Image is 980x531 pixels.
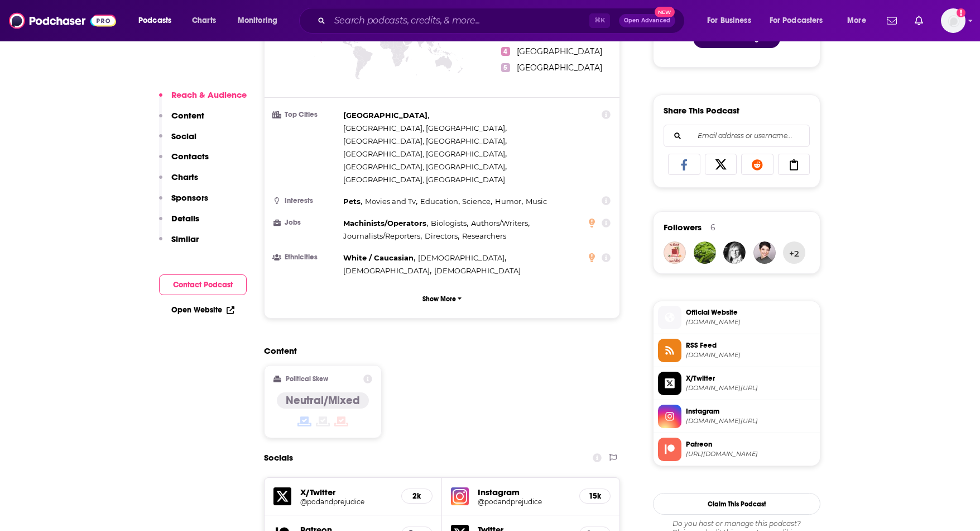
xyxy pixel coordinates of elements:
h3: Ethnicities [273,254,339,261]
button: open menu [230,12,292,30]
span: Logged in as isabellaN [941,8,965,33]
div: Search followers [664,125,810,147]
a: Patreon[URL][DOMAIN_NAME] [658,438,815,461]
a: Share on X/Twitter [705,154,737,175]
span: Pets [343,197,361,206]
button: Charts [159,172,198,192]
span: feeds.redcircle.com [686,351,815,359]
span: Journalists/Reporters [343,231,420,240]
img: User Profile [941,8,965,33]
button: open menu [131,12,186,30]
span: Monitoring [238,13,277,29]
span: [GEOGRAPHIC_DATA], [GEOGRAPHIC_DATA] [343,136,505,145]
h5: X/Twitter [300,487,392,497]
span: [GEOGRAPHIC_DATA], [GEOGRAPHIC_DATA] [343,124,505,132]
span: [GEOGRAPHIC_DATA] [517,46,602,56]
p: Contacts [171,151,209,162]
span: Open Advanced [624,18,670,23]
img: karinheim [723,241,746,264]
button: open menu [762,12,839,30]
span: Researchers [462,231,506,240]
a: Share on Facebook [668,154,700,175]
span: RSS Feed [686,340,815,350]
span: For Business [707,13,751,29]
span: redcircle.com [686,318,815,326]
span: [GEOGRAPHIC_DATA], [GEOGRAPHIC_DATA] [343,162,505,171]
span: [DEMOGRAPHIC_DATA] [418,253,505,262]
span: [GEOGRAPHIC_DATA], [GEOGRAPHIC_DATA] [343,175,505,184]
span: More [847,13,866,29]
span: ⌘ K [589,13,610,28]
p: Details [171,213,199,224]
button: Content [159,110,204,131]
div: 6 [710,222,715,233]
span: Biologists [431,219,467,227]
a: Charts [185,12,223,30]
button: Sponsors [159,192,208,213]
button: Show More [273,288,611,309]
a: Official Website[DOMAIN_NAME] [658,306,815,329]
span: Movies and Tv [365,197,416,206]
span: Do you host or manage this podcast? [653,519,820,528]
a: Copy Link [778,154,810,175]
span: , [343,230,422,243]
span: , [471,217,530,230]
button: Open AdvancedNew [619,14,675,27]
span: instagram.com/podandprejudice [686,417,815,425]
a: paula_k [694,241,716,264]
button: Similar [159,234,199,254]
button: Contact Podcast [159,274,247,295]
button: Details [159,213,199,234]
span: twitter.com/podandprejudice [686,384,815,392]
button: Claim This Podcast [653,493,820,515]
button: Social [159,131,196,151]
span: X/Twitter [686,373,815,383]
span: White / Caucasian [343,253,414,262]
input: Email address or username... [673,125,800,146]
h4: Neutral/Mixed [286,393,360,407]
h3: Interests [273,197,339,205]
span: Instagram [686,406,815,416]
h2: Political Skew [286,375,328,383]
span: , [343,148,507,160]
span: https://www.patreon.com/podandprejudice [686,450,815,458]
span: , [431,217,468,230]
input: Search podcasts, credits, & more... [330,12,589,30]
img: iconImage [451,487,469,505]
svg: Add a profile image [957,8,965,17]
span: , [343,252,415,264]
h5: Instagram [478,487,570,497]
span: New [655,7,675,17]
button: Reach & Audience [159,89,247,110]
p: Reach & Audience [171,89,247,100]
span: , [425,230,459,243]
span: [GEOGRAPHIC_DATA] [343,111,427,120]
span: [DEMOGRAPHIC_DATA] [343,266,430,275]
span: Machinists/Operators [343,219,426,227]
p: Sponsors [171,192,208,203]
span: Podcasts [138,13,171,29]
button: open menu [839,12,880,30]
a: @podandprejudice [300,497,392,506]
span: Directors [425,231,458,240]
span: Science [462,197,491,206]
span: [GEOGRAPHIC_DATA], [GEOGRAPHIC_DATA] [343,149,505,158]
span: Humor [495,197,521,206]
a: Share on Reddit [741,154,774,175]
span: , [343,109,429,122]
span: Followers [664,222,702,233]
span: [DEMOGRAPHIC_DATA] [434,266,521,275]
span: , [343,122,507,135]
a: Instagram[DOMAIN_NAME][URL] [658,405,815,428]
p: Charts [171,172,198,182]
a: @podandprejudice [478,497,570,506]
span: [GEOGRAPHIC_DATA] [517,63,602,73]
a: Show notifications dropdown [910,11,928,30]
h5: 15k [589,491,601,501]
h2: Socials [264,447,293,468]
img: mollyburdick [753,241,776,264]
button: +2 [783,241,805,264]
